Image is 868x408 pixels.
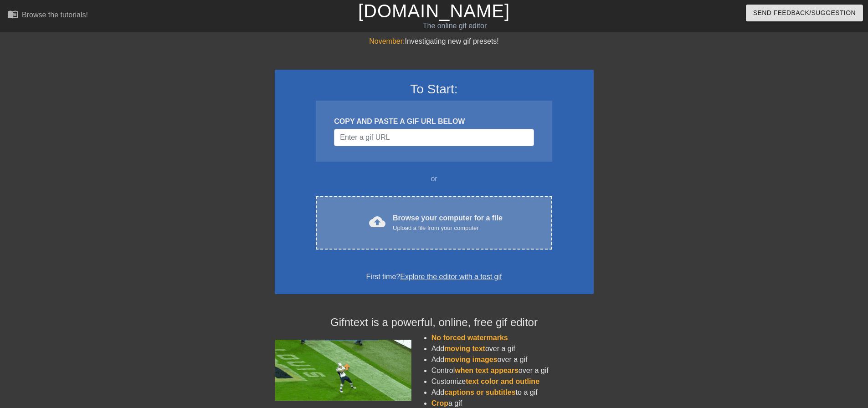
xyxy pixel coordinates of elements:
[431,343,594,354] li: Add over a gif
[275,316,594,329] h4: Gifntext is a powerful, online, free gif editor
[753,7,856,19] span: Send Feedback/Suggestion
[334,116,534,127] div: COPY AND PASTE A GIF URL BELOW
[431,334,508,342] span: No forced watermarks
[7,9,88,23] a: Browse the tutorials!
[444,345,485,352] span: moving text
[455,367,519,374] span: when text appears
[298,173,570,184] div: or
[431,354,594,365] li: Add over a gif
[431,399,448,407] span: Crop
[358,1,510,21] a: [DOMAIN_NAME]
[287,271,582,282] div: First time?
[275,36,594,47] div: Investigating new gif presets!
[22,11,88,19] div: Browse the tutorials!
[369,214,385,230] span: cloud_upload
[444,388,515,396] span: captions or subtitles
[393,213,503,233] div: Browse your computer for a file
[7,9,18,20] span: menu_book
[431,365,594,376] li: Control over a gif
[369,37,405,45] span: November:
[431,376,594,387] li: Customize
[466,377,539,385] span: text color and outline
[400,273,502,280] a: Explore the editor with a test gif
[294,20,616,31] div: The online gif editor
[287,82,582,97] h3: To Start:
[746,5,863,21] button: Send Feedback/Suggestion
[334,129,534,146] input: Username
[444,356,497,363] span: moving images
[393,224,503,233] div: Upload a file from your computer
[275,340,411,401] img: football_small.gif
[431,387,594,398] li: Add to a gif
